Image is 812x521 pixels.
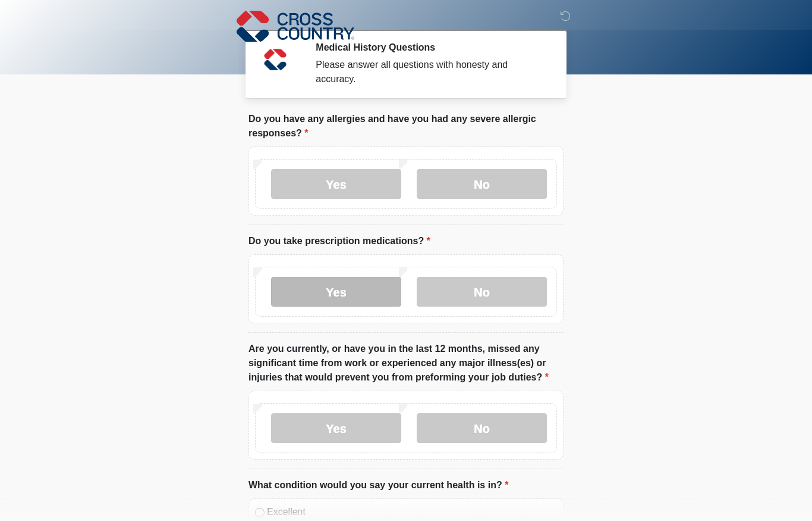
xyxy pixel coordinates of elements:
label: No [417,413,547,443]
label: No [417,277,547,307]
label: Do you take prescription medications? [248,234,430,248]
div: Please answer all questions with honesty and accuracy. [316,58,546,86]
label: What condition would you say your current health is in? [248,478,508,492]
label: Do you have any allergies and have you had any severe allergic responses? [248,112,564,141]
label: Yes [271,277,401,307]
input: Excellent [255,508,265,517]
label: Excellent [267,505,557,519]
label: Yes [271,169,401,199]
label: No [417,169,547,199]
label: Are you currently, or have you in the last 12 months, missed any significant time from work or ex... [248,342,564,385]
img: Agent Avatar [257,42,293,77]
label: Yes [271,413,401,443]
img: Cross Country Logo [237,9,354,43]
